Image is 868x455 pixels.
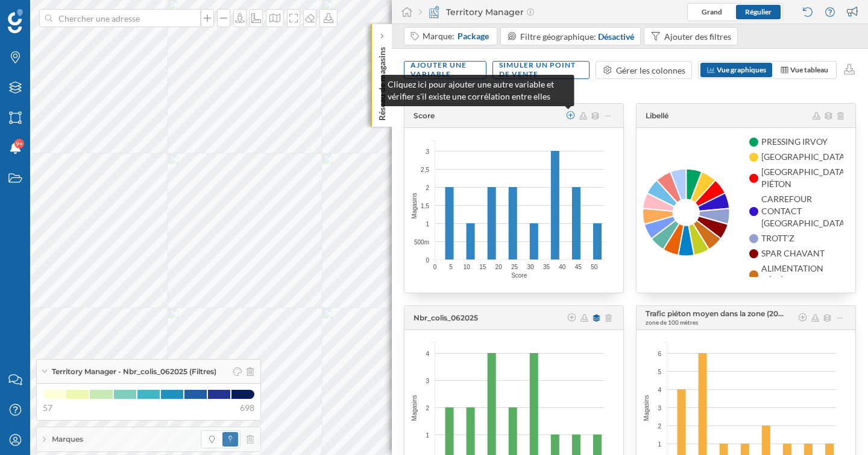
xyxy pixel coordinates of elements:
span: Trafic piéton moyen dans la zone (2024): Toute la journée (Maximum) [646,309,785,318]
text: 30 [527,264,534,270]
span: PRESSING IRVOY [761,136,828,148]
span: Régulier [745,7,772,16]
text: 20 [495,264,503,270]
span: 3 [658,403,661,412]
div: Ajouter des filtres [664,30,731,43]
text: 10 [464,264,471,270]
text: Score [511,272,527,279]
span: [GEOGRAPHIC_DATA] [761,151,843,163]
div: Ajouter une variable [404,57,486,84]
span: 6 [658,349,661,358]
span: 0 [426,255,429,264]
span: Marques [52,434,83,445]
div: Gérer les colonnes [616,64,685,77]
span: 3 [426,147,429,156]
div: Territory Manager [419,6,534,18]
div: Cliquez ici pour ajouter une autre variable et vérifier s'il existe une corrélation entre elles [382,75,574,106]
span: Libellé [646,111,668,120]
span: Package [458,30,489,42]
span: 5 [658,367,661,376]
text: 35 [543,264,550,270]
text: 50 [591,264,598,270]
span: 2 [658,421,661,430]
span: Filtre géographique: [520,31,596,42]
text: Magasins [411,395,418,421]
span: 3 [426,376,429,385]
img: territory-manager.svg [428,6,440,18]
span: 1 [658,439,661,448]
span: 9+ [16,138,23,150]
span: 57 [43,402,52,414]
text: 5 [449,264,453,270]
span: 1,5 [421,201,429,210]
span: 698 [240,402,254,414]
img: Logo Geoblink [8,9,23,33]
span: 1 [426,219,429,228]
span: Vue tableau [790,65,828,74]
p: Réseau de magasins [376,42,388,121]
span: CARREFOUR CONTACT [GEOGRAPHIC_DATA] [761,193,843,229]
div: Simuler un point de vente [493,57,589,84]
span: Nbr_colis_062025 [414,313,478,322]
span: 1 [426,430,429,439]
span: [GEOGRAPHIC_DATA] PIÉTON [761,166,843,190]
text: 45 [575,264,582,270]
span: Score [414,111,435,120]
span: 2 [426,183,429,192]
span: TROTT'Z [761,232,794,244]
span: 2 [426,403,429,412]
span: 4 [658,385,661,394]
span: Vue graphiques [717,65,766,74]
text: 15 [479,264,486,270]
span: 4 [426,349,429,358]
span: Assistance [24,8,83,19]
div: Marque: [423,30,491,42]
span: Territory Manager - Nbr_colis_062025 (Filtres) [52,366,216,377]
span: SPAR CHAVANT [761,247,825,259]
span: Grand [702,7,722,16]
text: 25 [511,264,518,270]
text: 0 [433,264,437,270]
text: 40 [559,264,566,270]
div: zone de 100 mètres [646,318,698,326]
span: 500m [414,237,429,246]
span: 2,5 [421,165,429,174]
span: ALIMENTATION GÉNÉRALE [761,262,843,287]
div: Désactivé [598,30,634,43]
